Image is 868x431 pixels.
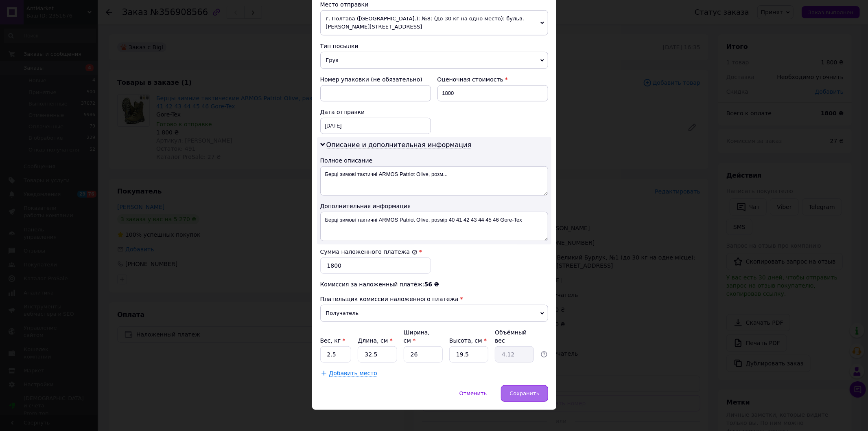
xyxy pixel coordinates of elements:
span: Сохранить [509,390,539,396]
div: Оценочная стоимость [437,75,548,84]
div: Номер упаковки (не обязательно) [320,75,431,84]
label: Ширина, см [404,329,430,344]
label: Длина, см [358,337,392,344]
label: Высота, см [449,337,487,344]
span: Место отправки [320,1,369,8]
textarea: Берці зимові тактичні ARMOS Patriot Olive, розм... [320,166,548,196]
span: 56 ₴ [424,281,439,288]
div: Дата отправки [320,108,431,116]
div: Комиссия за наложенный платёж: [320,280,548,288]
span: Груз [320,52,548,69]
label: Вес, кг [320,337,345,344]
span: Добавить место [329,370,378,377]
span: Тип посылки [320,43,359,49]
span: г. Полтава ([GEOGRAPHIC_DATA].): №8: (до 30 кг на одно место): бульв. [PERSON_NAME][STREET_ADDRESS] [320,10,548,35]
label: Сумма наложенного платежа [320,248,418,255]
span: Отменить [459,390,487,396]
textarea: Берці зимові тактичні ARMOS Patriot Olive, розмір 40 41 42 43 44 45 46 Gore-Tex [320,212,548,241]
span: Описание и дополнительная информация [326,141,472,149]
div: Объёмный вес [495,328,534,345]
span: Получатель [320,305,548,322]
div: Полное описание [320,156,548,165]
span: Плательщик комиссии наложенного платежа [320,296,459,302]
div: Дополнительная информация [320,202,548,210]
